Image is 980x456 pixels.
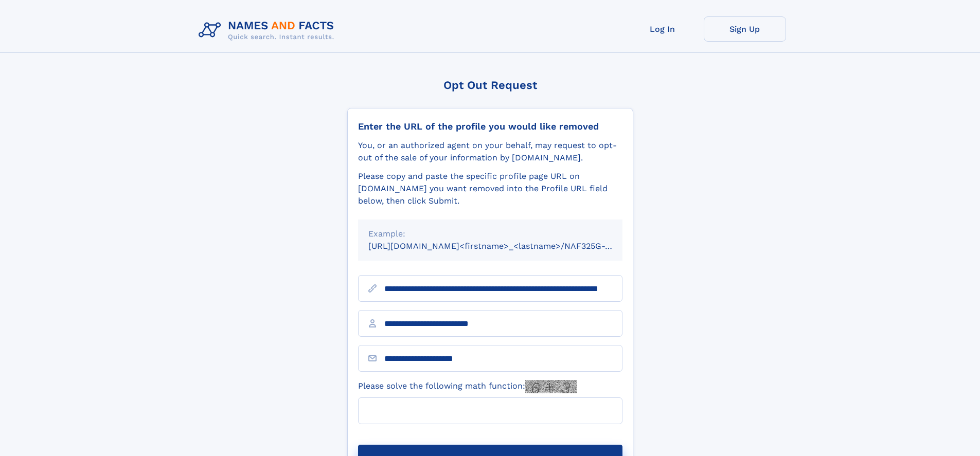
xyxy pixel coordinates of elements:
[621,16,704,42] a: Log In
[194,16,343,44] img: Logo Names and Facts
[358,380,577,393] label: Please solve the following math function:
[704,16,786,42] a: Sign Up
[358,139,622,164] div: You, or an authorized agent on your behalf, may request to opt-out of the sale of your informatio...
[368,241,642,251] small: [URL][DOMAIN_NAME]<firstname>_<lastname>/NAF325G-xxxxxxxx
[368,228,612,240] div: Example:
[358,121,622,132] div: Enter the URL of the profile you would like removed
[347,79,633,92] div: Opt Out Request
[358,170,622,207] div: Please copy and paste the specific profile page URL on [DOMAIN_NAME] you want removed into the Pr...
